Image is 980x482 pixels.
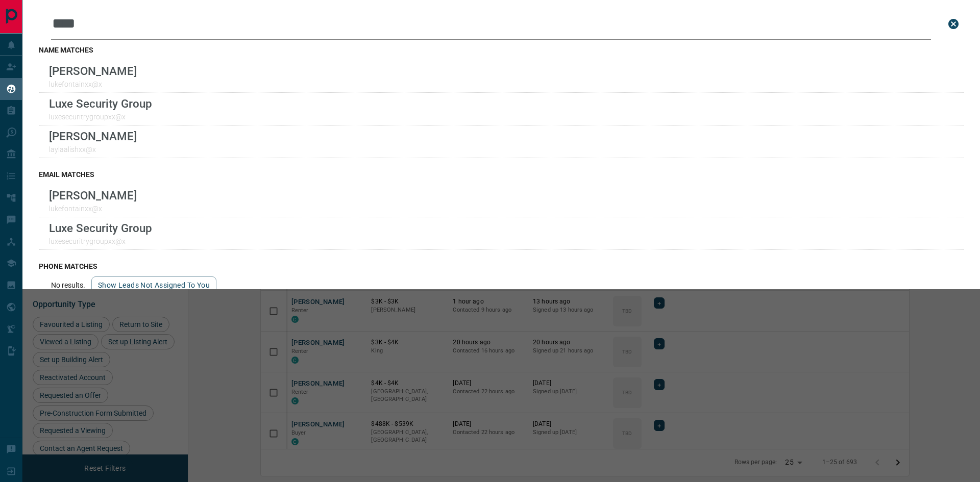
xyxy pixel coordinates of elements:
p: lukefontainxx@x [49,80,137,88]
h3: email matches [39,170,964,179]
p: luxesecuritrygroupxx@x [49,113,152,121]
p: [PERSON_NAME] [49,189,137,202]
p: Luxe Security Group [49,221,152,235]
h3: phone matches [39,262,964,270]
p: [PERSON_NAME] [49,130,137,143]
p: luxesecuritrygroupxx@x [49,237,152,245]
button: close search bar [943,14,964,34]
p: Luxe Security Group [49,97,152,110]
button: show leads not assigned to you [91,276,216,294]
p: lukefontainxx@x [49,205,137,213]
h3: name matches [39,46,964,54]
p: laylaalishxx@x [49,145,137,154]
p: No results. [51,281,85,289]
p: [PERSON_NAME] [49,64,137,78]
